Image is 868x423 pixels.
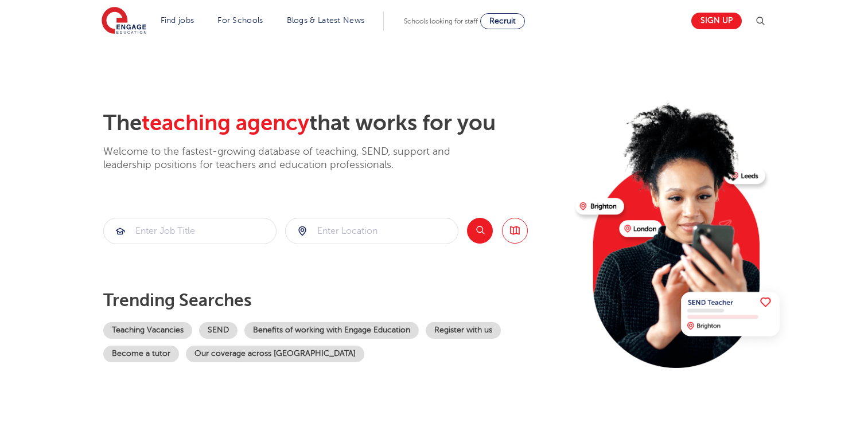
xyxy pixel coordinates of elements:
[467,218,493,244] button: Search
[691,13,742,29] a: Sign up
[244,322,419,339] a: Benefits of working with Engage Education
[103,145,482,172] p: Welcome to the fastest-growing database of teaching, SEND, support and leadership positions for t...
[186,346,364,362] a: Our coverage across [GEOGRAPHIC_DATA]
[404,17,478,25] span: Schools looking for staff
[102,7,146,36] img: Engage Education
[142,111,309,135] span: teaching agency
[285,218,458,244] div: Submit
[103,110,566,136] h2: The that works for you
[103,290,566,311] p: Trending searches
[287,16,365,25] a: Blogs & Latest News
[161,16,194,25] a: Find jobs
[489,17,516,25] span: Recruit
[103,346,179,362] a: Become a tutor
[217,16,263,25] a: For Schools
[199,322,238,339] a: SEND
[286,218,458,244] input: Submit
[103,218,277,244] div: Submit
[103,322,192,339] a: Teaching Vacancies
[480,13,525,29] a: Recruit
[426,322,501,339] a: Register with us
[104,218,276,244] input: Submit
